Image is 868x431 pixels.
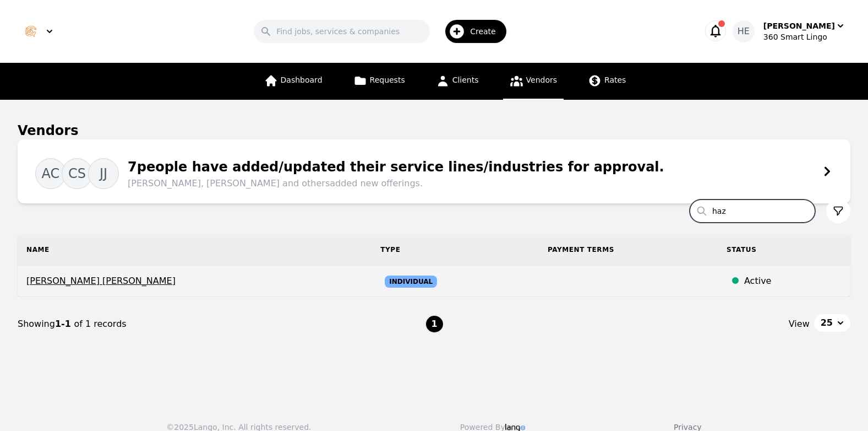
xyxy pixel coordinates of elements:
[254,20,430,43] input: Find jobs, services & companies
[128,177,664,190] span: [PERSON_NAME], [PERSON_NAME] and others added new offerings.
[718,234,850,266] th: Status
[470,26,504,37] span: Create
[18,317,425,331] div: Showing of 1 records
[429,63,485,100] a: Clients
[744,274,842,288] div: Active
[763,20,835,31] div: [PERSON_NAME]
[55,319,74,329] span: 1-1
[370,76,405,84] span: Requests
[18,297,850,351] nav: Page navigation
[68,165,86,182] span: CS
[604,76,626,84] span: Rates
[733,20,846,42] button: HE[PERSON_NAME]360 Smart Lingo
[763,31,846,42] div: 360 Smart Lingo
[22,23,40,40] img: Logo
[690,200,815,223] input: Search
[258,63,329,100] a: Dashboard
[347,63,412,100] a: Requests
[281,76,323,84] span: Dashboard
[738,25,750,38] span: HE
[503,63,564,100] a: Vendors
[789,317,810,331] span: View
[18,234,372,266] th: Name
[452,76,479,84] span: Clients
[539,234,718,266] th: Payment Terms
[826,199,850,223] button: Filter
[119,157,664,190] div: 7 people have added/updated their service lines/industries for approval.
[814,314,850,332] button: 25
[42,165,60,182] span: AC
[18,122,78,139] h1: Vendors
[100,165,107,182] span: JJ
[821,316,833,330] span: 25
[372,234,539,266] th: Type
[26,274,363,288] span: [PERSON_NAME] [PERSON_NAME]
[581,63,632,100] a: Rates
[385,276,437,288] span: Individual
[430,15,513,47] button: Create
[526,76,557,84] span: Vendors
